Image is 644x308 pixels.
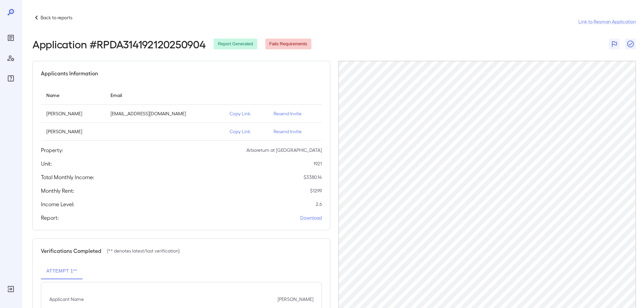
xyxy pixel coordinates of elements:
a: Link to Resman Application [578,18,636,25]
p: 2.6 [316,201,322,208]
p: [EMAIL_ADDRESS][DOMAIN_NAME] [111,110,219,117]
p: Applicant Name [49,296,84,303]
div: Log Out [5,284,16,294]
p: $ 1299 [310,187,322,194]
p: [PERSON_NAME] [46,110,100,117]
button: Flag Report [609,39,620,49]
h5: Total Monthly Income: [41,173,94,181]
h5: Verifications Completed [41,247,101,255]
h2: Application # RPDA314192120250904 [32,38,206,50]
table: simple table [41,86,322,141]
p: Copy Link [230,128,263,135]
h5: Monthly Rent: [41,187,74,195]
div: Reports [5,32,16,43]
p: Resend Invite [273,128,316,135]
h5: Report: [41,214,59,222]
a: Download [300,214,322,221]
button: Attempt 1** [41,263,82,279]
p: [PERSON_NAME] [46,128,100,135]
h5: Unit: [41,160,52,168]
p: Back to reports [41,14,72,21]
span: Report Generated [214,41,257,47]
h5: Property: [41,146,63,154]
p: Copy Link [230,110,263,117]
p: 1921 [313,160,322,167]
p: [PERSON_NAME] [278,296,313,303]
p: Resend Invite [273,110,316,117]
th: Email [105,86,224,105]
button: Close Report [625,39,636,49]
div: Manage Users [5,53,16,64]
h5: Income Level: [41,200,74,208]
h5: Applicants Information [41,69,98,77]
span: Fails Requirements [265,41,311,47]
p: Arboretum at [GEOGRAPHIC_DATA] [246,147,322,153]
th: Name [41,86,105,105]
div: FAQ [5,73,16,84]
p: $ 3380.14 [304,174,322,181]
p: (** denotes latest/last verification) [107,247,180,254]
